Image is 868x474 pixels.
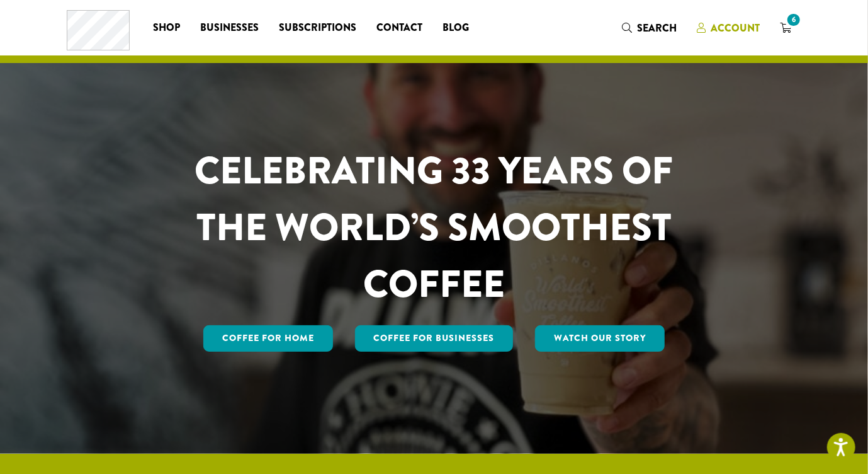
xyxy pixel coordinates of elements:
[442,20,469,36] span: Blog
[638,21,677,35] span: Search
[279,20,356,36] span: Subscriptions
[203,325,333,352] a: Coffee for Home
[153,20,180,36] span: Shop
[200,20,259,36] span: Businesses
[158,142,711,313] h1: CELEBRATING 33 YEARS OF THE WORLD’S SMOOTHEST COFFEE
[535,325,665,352] a: Watch Our Story
[376,20,422,36] span: Contact
[355,325,514,352] a: Coffee For Businesses
[612,18,687,38] a: Search
[143,18,190,38] a: Shop
[785,11,802,28] span: 6
[711,21,760,35] span: Account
